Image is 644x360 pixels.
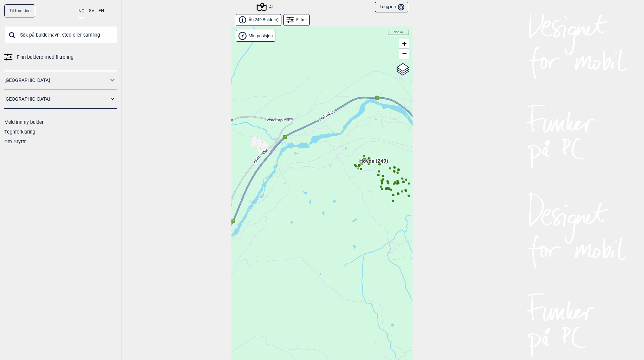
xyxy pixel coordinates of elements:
div: Filtrer [283,14,310,26]
span: Ål ( 249 Buldere ) [249,17,279,23]
button: NO [78,4,85,18]
a: [GEOGRAPHIC_DATA] [4,94,108,104]
button: Logg inn [375,2,408,13]
button: SV [89,4,94,17]
span: Hovda (249) [359,157,388,170]
a: Meld inn ny bulder [4,119,44,125]
a: Zoom out [399,49,409,59]
span: − [402,49,407,58]
a: Tegnforklaring [4,129,35,135]
a: Om Gryttr [4,139,26,144]
a: Layers [396,62,409,77]
div: Hovda (249) [372,166,376,170]
div: 300 m [388,30,409,35]
span: + [402,39,407,48]
div: Vis min posisjon [236,30,275,42]
div: Ål [258,3,273,11]
a: Zoom in [399,39,409,49]
button: EN [99,4,104,17]
input: Søk på buldernavn, sted eller samling [4,26,117,44]
a: [GEOGRAPHIC_DATA] [4,75,108,85]
a: Finn buldere med filtrering [4,52,117,62]
a: Ål (249 Buldere) [236,14,281,26]
a: Til forsiden [4,4,35,17]
span: Finn buldere med filtrering [17,52,73,62]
